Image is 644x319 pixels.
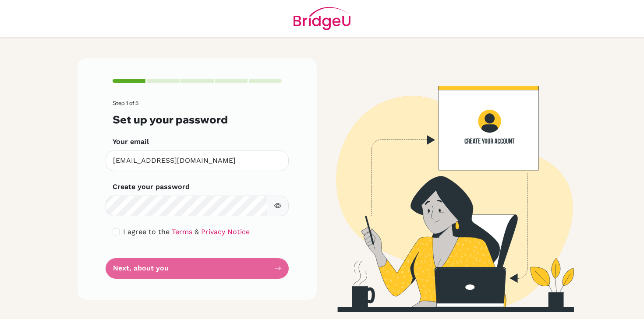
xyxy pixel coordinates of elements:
[113,137,149,147] label: Your email
[172,228,192,236] a: Terms
[113,113,282,126] h3: Set up your password
[113,100,138,106] span: Step 1 of 5
[123,228,170,236] span: I agree to the
[106,151,289,171] input: Insert your email*
[195,228,199,236] span: &
[201,228,250,236] a: Privacy Notice
[113,182,190,192] label: Create your password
